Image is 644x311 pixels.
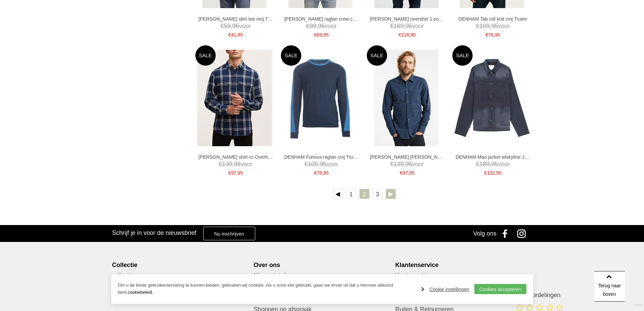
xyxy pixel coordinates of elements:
span: € [390,23,393,29]
span: 95 [495,32,500,38]
span: € [229,170,231,176]
a: [PERSON_NAME] shirt cc Overhemden [198,154,273,160]
a: Cookies accepteren [474,284,526,294]
a: [PERSON_NAME] overshirt 1 pocket bh Overhemden [370,16,444,22]
a: Facebook [498,225,515,242]
span: , [495,170,496,176]
span: € [306,23,310,29]
span: € [390,161,393,168]
p: Om u de beste gebruikerservaring te kunnen bieden, gebruiken wij cookies. Als u onze site gebruik... [118,282,415,296]
span: , [494,32,495,38]
span: voor [198,22,273,30]
span: 132 [487,170,495,176]
span: 95 [323,170,329,176]
span: , [409,32,410,38]
span: 97 [231,170,236,176]
div: Over ons [254,261,390,269]
span: 95 [238,170,243,176]
h3: Schrijf je in voor de nieuwsbrief [112,229,196,237]
a: Terug naar boven [594,271,625,302]
span: € [476,23,479,29]
span: 189 [479,161,490,168]
span: 97 [403,170,408,176]
span: 95 [318,23,325,29]
img: DENHAM Mao jacket wlskyline Jassen [452,58,532,138]
span: , [236,170,238,176]
span: , [236,32,238,38]
span: 59 [224,23,231,29]
a: [PERSON_NAME] [PERSON_NAME] shirt mich Overhemden [370,154,444,160]
span: € [484,170,487,176]
span: 69 [317,32,322,38]
span: 95 [491,161,498,168]
span: € [305,161,308,168]
a: cookiebeleid [127,290,152,295]
span: 109 [308,161,318,168]
a: Divide [634,301,642,309]
a: Nu inschrijven [203,227,255,240]
span: 95 [232,23,239,29]
span: , [408,170,409,176]
span: 76 [317,170,322,176]
span: 139 [222,161,232,168]
span: , [404,23,405,29]
span: , [322,170,324,176]
a: Cookie instellingen [421,284,469,294]
a: [PERSON_NAME] raglan crew cmj Truien [284,16,359,22]
span: voor [370,22,444,30]
img: DENHAM Furious raglan cmj Truien [288,50,353,146]
span: € [314,32,317,38]
span: € [400,170,403,176]
span: voor [456,22,530,30]
span: , [232,161,234,168]
span: 76 [488,32,494,38]
span: 118 [401,32,409,38]
a: Veelgestelde vragen [395,271,532,280]
span: , [490,161,491,168]
a: DENHAM Tab roll knit cmj Truien [456,16,530,22]
div: Volg ons [473,225,496,242]
span: , [490,23,491,29]
span: , [404,161,405,168]
span: voor [370,160,444,169]
span: , [316,23,318,29]
span: voor [456,160,530,169]
span: 95 [238,32,243,38]
span: 95 [405,161,412,168]
span: 139 [393,161,404,168]
span: voor [284,22,359,30]
span: 41 [231,32,236,38]
span: 95 [405,23,412,29]
span: 95 [320,161,327,168]
span: 95 [410,32,416,38]
img: DENHAM Harrison ls shirt mich Overhemden [374,50,438,146]
img: DENHAM Byron shirt cc Overhemden [197,50,272,146]
span: € [314,170,317,176]
span: € [476,161,479,168]
span: 95 [491,23,498,29]
span: € [220,23,224,29]
span: , [231,23,232,29]
a: Nieuwsbrief [254,271,390,280]
span: 95 [323,32,329,38]
span: 95 [234,161,241,168]
a: 3 [373,189,383,199]
span: € [486,32,488,38]
span: 169 [393,23,404,29]
a: Instagram [515,225,532,242]
span: € [229,32,231,38]
span: 99 [310,23,316,29]
a: DENHAM Mao jacket wlskyline Jassen [456,154,530,160]
span: 109 [479,23,490,29]
a: 2 [359,189,369,199]
span: 95 [496,170,502,176]
span: € [219,161,222,168]
a: 1 [346,189,356,199]
a: DENHAM Furious raglan cmj Truien [284,154,359,160]
span: voor [284,160,359,169]
a: [PERSON_NAME] slim tee moj T-shirts [198,16,273,22]
span: voor [198,160,273,169]
div: Collectie [112,261,249,269]
span: 95 [409,170,414,176]
span: , [322,32,324,38]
